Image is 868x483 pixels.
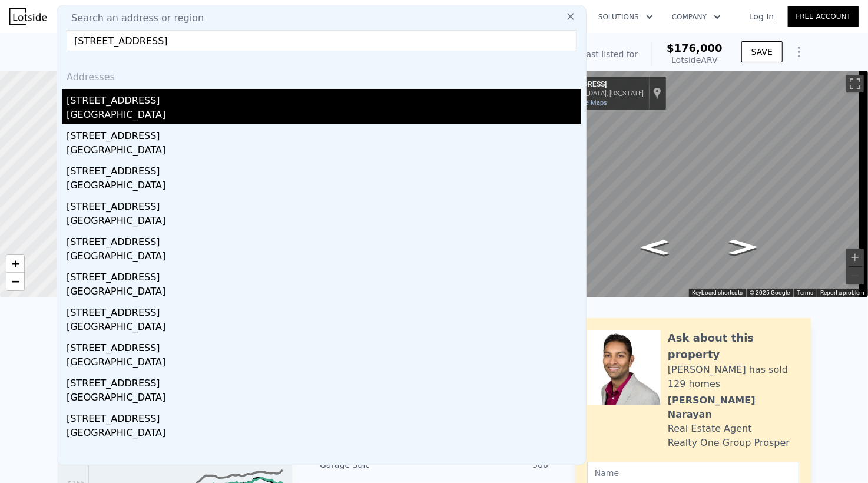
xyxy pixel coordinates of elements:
[67,108,581,124] div: [GEOGRAPHIC_DATA]
[6,255,24,273] a: Zoom in
[67,249,581,266] div: [GEOGRAPHIC_DATA]
[67,266,581,284] div: [STREET_ADDRESS]
[692,289,743,297] button: Keyboard shortcuts
[67,391,581,407] div: [GEOGRAPHIC_DATA]
[544,90,644,97] div: [GEOGRAPHIC_DATA], [US_STATE]
[62,11,204,25] span: Search an address or region
[797,289,813,296] a: Terms
[12,256,19,271] span: +
[67,178,581,195] div: [GEOGRAPHIC_DATA]
[787,40,811,64] button: Show Options
[67,143,581,160] div: [GEOGRAPHIC_DATA]
[788,6,859,27] a: Free Account
[9,8,47,25] img: Lotside
[750,289,790,296] span: © 2025 Google
[67,89,581,108] div: [STREET_ADDRESS]
[735,11,788,22] a: Log In
[12,274,19,289] span: −
[67,214,581,230] div: [GEOGRAPHIC_DATA]
[820,289,864,296] a: Report a problem
[67,336,581,355] div: [STREET_ADDRESS]
[846,267,864,284] button: Zoom out
[668,393,799,422] div: [PERSON_NAME] Narayan
[62,61,581,89] div: Addresses
[539,71,868,297] div: Map
[653,87,661,100] a: Show location on map
[846,75,864,92] button: Toggle fullscreen view
[668,436,790,450] div: Realty One Group Prosper
[67,407,581,426] div: [STREET_ADDRESS]
[536,48,638,60] div: Off Market, last listed for
[67,301,581,320] div: [STREET_ADDRESS]
[67,355,581,372] div: [GEOGRAPHIC_DATA]
[668,363,799,391] div: [PERSON_NAME] has sold 129 homes
[67,124,581,143] div: [STREET_ADDRESS]
[668,422,752,436] div: Real Estate Agent
[667,42,723,54] span: $176,000
[628,236,682,259] path: Go West, W Heron St
[67,30,577,51] input: Enter an address, city, region, neighborhood or zip code
[67,284,581,301] div: [GEOGRAPHIC_DATA]
[67,320,581,336] div: [GEOGRAPHIC_DATA]
[668,330,799,363] div: Ask about this property
[667,54,723,66] div: Lotside ARV
[67,160,581,178] div: [STREET_ADDRESS]
[539,71,868,297] div: Street View
[544,80,644,90] div: [STREET_ADDRESS]
[846,249,864,266] button: Zoom in
[67,372,581,391] div: [STREET_ADDRESS]
[589,6,662,28] button: Solutions
[67,230,581,249] div: [STREET_ADDRESS]
[662,6,730,28] button: Company
[717,236,770,259] path: Go East, W Heron St
[67,195,581,214] div: [STREET_ADDRESS]
[741,41,783,62] button: SAVE
[6,273,24,290] a: Zoom out
[67,426,581,442] div: [GEOGRAPHIC_DATA]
